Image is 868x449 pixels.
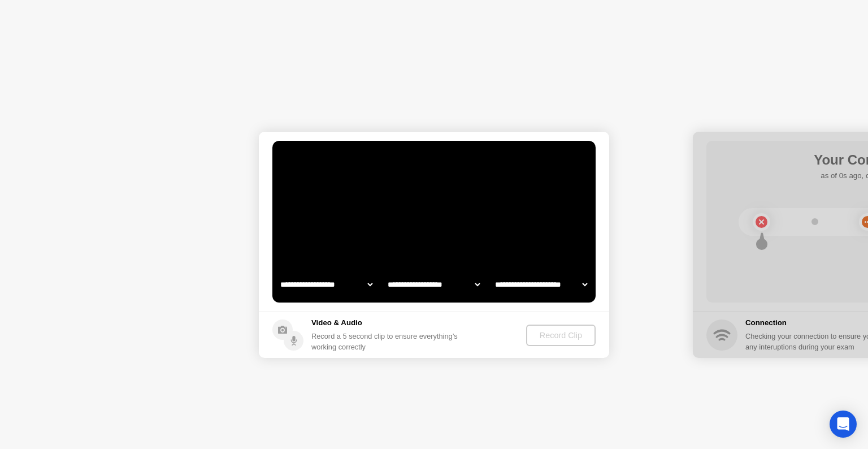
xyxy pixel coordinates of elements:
div: Record a 5 second clip to ensure everything’s working correctly [311,331,462,352]
select: Available cameras [278,273,375,296]
select: Available speakers [385,273,482,296]
button: Record Clip [526,325,596,346]
div: Record Clip [531,331,591,340]
select: Available microphones [493,273,589,296]
div: Open Intercom Messenger [830,411,857,438]
h5: Video & Audio [311,317,462,329]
